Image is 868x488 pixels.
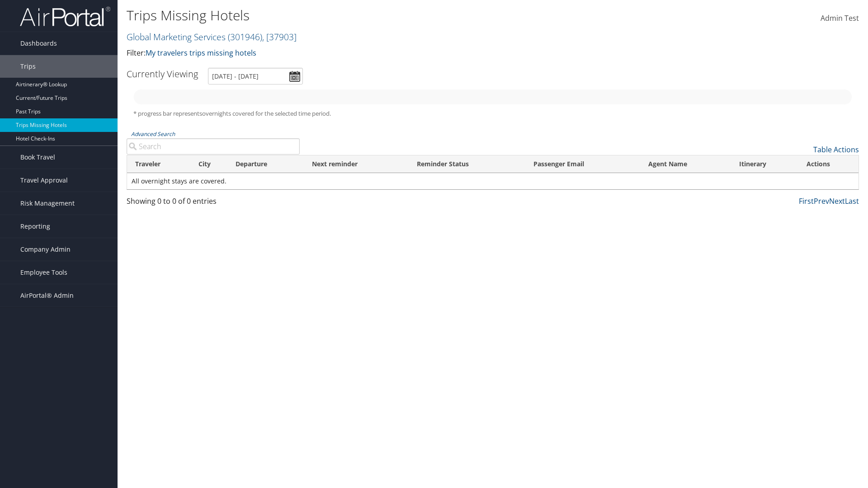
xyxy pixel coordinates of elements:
[127,173,859,189] td: All overnight stays are covered.
[20,146,55,169] span: Book Travel
[304,155,408,173] th: Next reminder
[262,31,297,43] span: , [ 37903 ]
[813,145,859,155] a: Table Actions
[20,261,67,284] span: Employee Tools
[798,155,859,173] th: Actions
[409,155,525,173] th: Reminder Status
[821,5,859,33] a: Admin Test
[133,109,852,118] h5: * progress bar represents overnights covered for the selected time period.
[525,155,640,173] th: Passenger Email: activate to sort column ascending
[20,238,71,261] span: Company Admin
[20,284,74,307] span: AirPortal® Admin
[20,192,75,215] span: Risk Management
[127,68,198,80] h3: Currently Viewing
[731,155,798,173] th: Itinerary
[20,32,57,55] span: Dashboards
[127,47,615,59] p: Filter:
[131,130,175,138] a: Advanced Search
[20,169,68,192] span: Travel Approval
[799,196,814,206] a: First
[228,31,262,43] span: ( 301946 )
[821,13,859,23] span: Admin Test
[190,155,227,173] th: City: activate to sort column ascending
[20,215,50,238] span: Reporting
[845,196,859,206] a: Last
[640,155,731,173] th: Agent Name
[146,48,256,58] a: My travelers trips missing hotels
[127,196,300,211] div: Showing 0 to 0 of 0 entries
[127,31,297,43] a: Global Marketing Services
[127,6,615,25] h1: Trips Missing Hotels
[20,55,36,78] span: Trips
[814,196,829,206] a: Prev
[127,138,300,155] input: Advanced Search
[208,68,303,84] input: [DATE] - [DATE]
[829,196,845,206] a: Next
[20,6,110,27] img: airportal-logo.png
[227,155,304,173] th: Departure: activate to sort column ascending
[127,155,190,173] th: Traveler: activate to sort column ascending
